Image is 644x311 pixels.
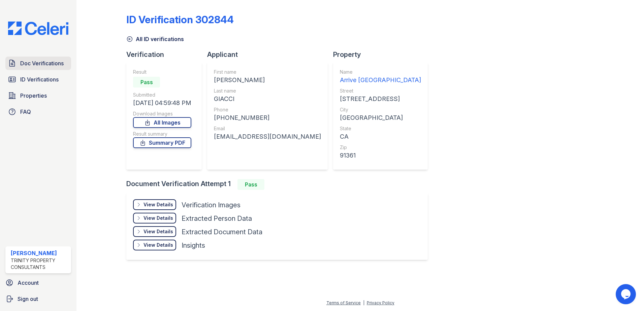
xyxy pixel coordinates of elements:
span: Doc Verifications [20,59,64,67]
span: FAQ [20,108,31,116]
a: ID Verifications [5,73,71,86]
div: View Details [143,242,173,248]
div: Result [133,69,191,75]
div: GIACCI [214,94,321,104]
div: CA [340,132,421,141]
div: [EMAIL_ADDRESS][DOMAIN_NAME] [214,132,321,141]
div: View Details [143,228,173,235]
div: Submitted [133,92,191,98]
a: Privacy Policy [367,300,394,305]
div: Document Verification Attempt 1 [126,179,433,190]
div: [DATE] 04:59:48 PM [133,98,191,108]
div: Verification [126,50,207,59]
a: FAQ [5,105,71,118]
div: [PERSON_NAME] [11,249,68,257]
div: Verification Images [182,200,240,210]
span: ID Verifications [20,75,59,83]
div: Email [214,125,321,132]
a: All Images [133,117,191,128]
div: Property [333,50,433,59]
div: Trinity Property Consultants [11,257,68,271]
div: [PHONE_NUMBER] [214,113,321,123]
div: [STREET_ADDRESS] [340,94,421,104]
div: Applicant [207,50,333,59]
iframe: chat widget [616,284,637,304]
span: Properties [20,92,47,100]
div: [GEOGRAPHIC_DATA] [340,113,421,123]
div: [PERSON_NAME] [214,75,321,85]
a: Terms of Service [326,300,361,305]
a: Properties [5,89,71,102]
div: View Details [143,215,173,221]
span: Sign out [18,295,38,303]
a: Sign out [3,292,74,306]
div: View Details [143,201,173,208]
div: Arrive [GEOGRAPHIC_DATA] [340,75,421,85]
div: 91361 [340,151,421,160]
div: Street [340,88,421,94]
a: Name Arrive [GEOGRAPHIC_DATA] [340,69,421,85]
div: State [340,125,421,132]
div: Zip [340,144,421,151]
div: Result summary [133,131,191,137]
img: CE_Logo_Blue-a8612792a0a2168367f1c8372b55b34899dd931a85d93a1a3d3e32e68fde9ad4.png [3,22,74,35]
div: Extracted Person Data [182,214,252,223]
div: Phone [214,106,321,113]
div: Extracted Document Data [182,227,262,237]
a: Account [3,276,74,289]
div: ID Verification 302844 [126,13,234,26]
div: Name [340,69,421,75]
div: | [363,300,364,305]
span: Account [18,279,39,287]
div: Insights [182,241,205,250]
div: First name [214,69,321,75]
a: Doc Verifications [5,57,71,70]
div: Download Images [133,110,191,117]
div: Pass [133,77,160,88]
a: All ID verifications [126,35,184,43]
div: Last name [214,88,321,94]
a: Summary PDF [133,137,191,148]
div: Pass [237,179,264,190]
div: City [340,106,421,113]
